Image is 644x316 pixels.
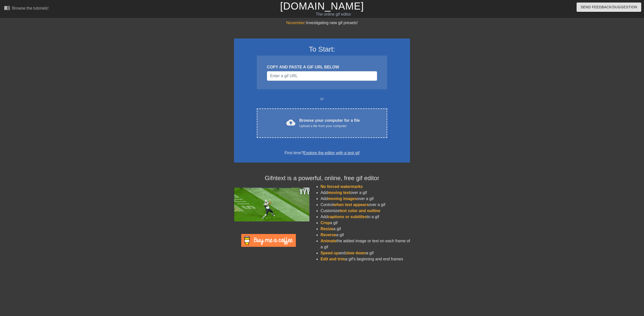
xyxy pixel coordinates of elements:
[320,233,336,237] span: Reverse
[234,188,309,221] img: football_small.gif
[240,150,404,156] div: First time?
[320,251,339,255] span: Speed up
[320,256,410,262] li: a gif's beginning and end frames
[320,214,410,220] li: Add to a gif
[320,208,410,214] li: Customize
[328,190,350,195] span: moving text
[320,226,410,232] li: a gif
[286,118,295,127] span: cloud_upload
[320,250,410,256] li: and a gif
[320,202,410,208] li: Control over a gif
[320,221,330,225] span: Crop
[303,151,359,155] a: Explore the editor with a test gif
[340,209,380,213] span: text color and outline
[334,203,369,207] span: when text appears
[247,96,397,102] div: or
[234,175,410,182] h4: Gifntext is a powerful, online, free gif editor
[320,220,410,226] li: a gif
[320,190,410,196] li: Add over a gif
[234,20,410,26] div: Investigating new gif presets!
[328,215,367,219] span: captions or subtitles
[267,64,377,70] div: COPY AND PASTE A GIF URL BELOW
[577,3,641,12] button: Send Feedback/Suggestion
[12,6,49,10] div: Browse the tutorials!
[328,196,357,201] span: moving images
[320,239,336,243] span: Animate
[4,5,10,11] span: menu_book
[320,238,410,250] li: the added image or text on each frame of a gif
[217,11,450,17] div: The online gif editor
[240,45,404,54] h3: To Start:
[299,124,360,129] div: Upload a file from your computer
[280,1,364,12] a: [DOMAIN_NAME]
[320,196,410,202] li: Add over a gif
[286,21,306,25] span: November:
[320,232,410,238] li: a gif
[320,257,345,261] span: Edit and trim
[299,117,360,129] div: Browse your computer for a file
[267,71,377,81] input: Username
[320,184,363,189] span: No forced watermarks
[345,251,366,255] span: slow down
[241,234,296,247] img: Buy Me A Coffee
[320,227,333,231] span: Resize
[581,4,637,10] span: Send Feedback/Suggestion
[4,5,49,13] a: Browse the tutorials!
